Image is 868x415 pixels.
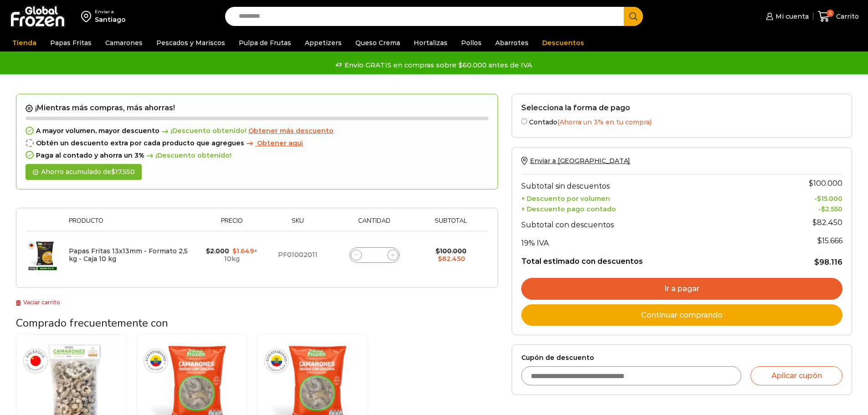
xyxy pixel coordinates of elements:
a: Papas Fritas [46,34,96,51]
div: Ahorro acumulado de [26,164,142,180]
a: Pulpa de Frutas [234,34,296,51]
button: Search button [624,7,643,26]
a: Pescados y Mariscos [152,34,230,51]
div: Paga al contado y ahorra un 3% [26,152,488,159]
span: $ [206,247,210,255]
bdi: 15.000 [817,195,842,203]
span: 5 [827,10,834,17]
bdi: 2.000 [206,247,229,255]
th: Total estimado con descuentos [521,250,768,267]
img: address-field-icon.svg [81,9,95,24]
th: Subtotal sin descuentos [521,174,768,193]
bdi: 98.116 [814,258,842,266]
bdi: 82.450 [812,218,842,227]
span: $ [232,247,236,255]
th: + Descuento por volumen [521,193,768,203]
span: Obtener aqui [257,139,303,147]
a: Queso Crema [351,34,405,51]
span: 15.666 [817,236,842,245]
th: + Descuento pago contado [521,203,768,213]
a: Descuentos [538,34,589,51]
a: Appetizers [300,34,346,51]
span: $ [438,255,442,263]
a: Mi cuenta [764,7,808,26]
bdi: 100.000 [809,179,842,188]
span: $ [812,218,817,227]
th: 19% IVA [521,231,768,250]
span: $ [809,179,813,188]
span: Mi cuenta [773,12,809,21]
a: Continuar comprando [521,304,842,326]
span: (Ahorra un 3% en tu compra) [557,118,652,126]
th: Cantidad [331,217,418,231]
th: Sku [264,217,331,231]
div: A mayor volumen, mayor descuento [26,127,488,135]
a: Papas Fritas 13x13mm - Formato 2,5 kg - Caja 10 kg [69,247,188,263]
th: Subtotal [418,217,484,231]
span: $ [821,205,825,213]
th: Subtotal con descuentos [521,213,768,231]
bdi: 1.649 [232,247,254,255]
a: 5 Carrito [818,6,859,27]
h2: ¡Mientras más compras, más ahorras! [26,103,488,113]
td: - [768,193,842,203]
th: Precio [200,217,264,231]
button: Aplicar cupón [750,366,842,385]
span: Carrito [834,12,859,21]
a: Pollos [457,34,486,51]
a: Ir a pagar [521,278,842,300]
td: - [768,203,842,213]
a: Tienda [8,34,41,51]
a: Obtener más descuento [248,127,334,135]
td: × 10kg [200,231,264,279]
a: Obtener aqui [244,139,303,147]
span: $ [817,236,822,245]
bdi: 17.550 [111,168,135,176]
span: $ [436,247,440,255]
a: Abarrotes [491,34,533,51]
a: Enviar a [GEOGRAPHIC_DATA] [521,157,630,165]
a: Vaciar carrito [16,299,60,306]
span: $ [817,195,821,203]
span: $ [111,168,115,176]
input: Contado(Ahorra un 3% en tu compra) [521,118,527,124]
bdi: 82.450 [438,255,465,263]
a: Hortalizas [409,34,452,51]
input: Product quantity [368,249,381,261]
td: PF01002011 [264,231,331,279]
span: Enviar a [GEOGRAPHIC_DATA] [530,157,630,165]
span: $ [814,258,819,266]
label: Contado [521,117,842,126]
div: Enviar a [95,9,126,15]
span: ¡Descuento obtenido! [159,127,247,135]
th: Producto [64,217,200,231]
bdi: 100.000 [436,247,467,255]
span: Comprado frecuentemente con [16,316,168,330]
span: ¡Descuento obtenido! [144,152,231,159]
div: Santiago [95,15,126,24]
div: Obtén un descuento extra por cada producto que agregues [26,139,488,147]
bdi: 2.550 [821,205,842,213]
label: Cupón de descuento [521,354,842,362]
span: Obtener más descuento [248,127,334,135]
h2: Selecciona la forma de pago [521,103,842,112]
a: Camarones [101,34,147,51]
